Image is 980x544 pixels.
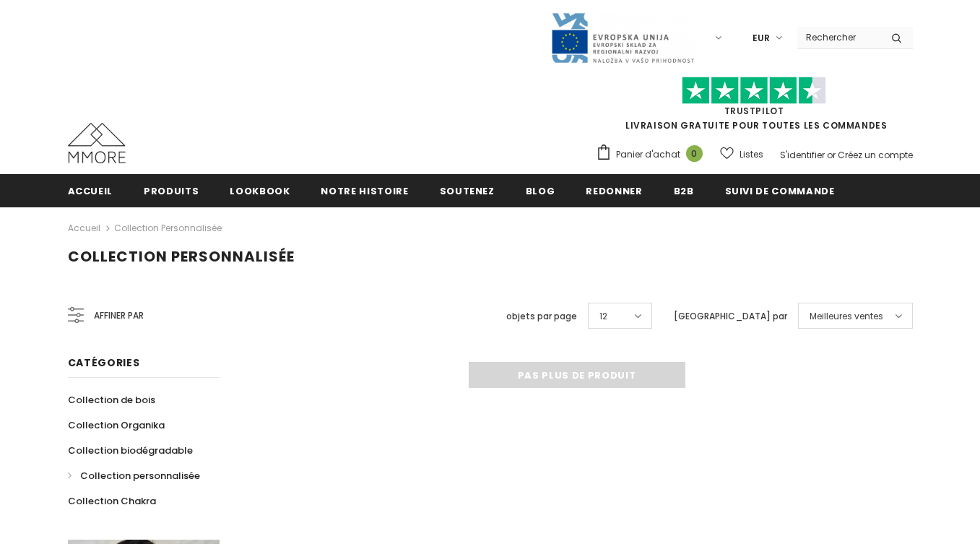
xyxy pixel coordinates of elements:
[68,418,165,432] span: Collection Organika
[68,413,165,438] a: Collection Organika
[810,309,883,324] span: Meilleures ventes
[780,149,825,161] a: S'identifier
[68,438,193,463] a: Collection biodégradable
[94,308,144,324] span: Affiner par
[440,184,495,198] span: soutenez
[674,174,694,207] a: B2B
[550,31,695,43] a: Javni Razpis
[586,174,642,207] a: Redonner
[68,123,126,163] img: Cas MMORE
[674,184,694,198] span: B2B
[114,222,222,234] a: Collection personnalisée
[724,105,784,117] a: TrustPilot
[526,184,555,198] span: Blog
[68,246,295,267] span: Collection personnalisée
[68,494,156,508] span: Collection Chakra
[682,77,826,105] img: Faites confiance aux étoiles pilotes
[68,393,155,407] span: Collection de bois
[230,184,290,198] span: Lookbook
[596,144,710,165] a: Panier d'achat 0
[68,463,200,488] a: Collection personnalisée
[616,147,680,162] span: Panier d'achat
[740,147,763,162] span: Listes
[68,355,140,370] span: Catégories
[440,174,495,207] a: soutenez
[506,309,577,324] label: objets par page
[599,309,607,324] span: 12
[144,174,199,207] a: Produits
[827,149,836,161] span: or
[68,387,155,413] a: Collection de bois
[80,469,200,483] span: Collection personnalisée
[68,444,193,457] span: Collection biodégradable
[68,184,113,198] span: Accueil
[68,488,156,514] a: Collection Chakra
[686,145,703,162] span: 0
[321,184,408,198] span: Notre histoire
[526,174,555,207] a: Blog
[720,142,763,167] a: Listes
[321,174,408,207] a: Notre histoire
[596,83,913,131] span: LIVRAISON GRATUITE POUR TOUTES LES COMMANDES
[725,174,835,207] a: Suivi de commande
[838,149,913,161] a: Créez un compte
[550,12,695,64] img: Javni Razpis
[586,184,642,198] span: Redonner
[797,27,880,48] input: Search Site
[674,309,787,324] label: [GEOGRAPHIC_DATA] par
[725,184,835,198] span: Suivi de commande
[68,174,113,207] a: Accueil
[230,174,290,207] a: Lookbook
[68,220,100,237] a: Accueil
[144,184,199,198] span: Produits
[753,31,770,46] span: EUR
